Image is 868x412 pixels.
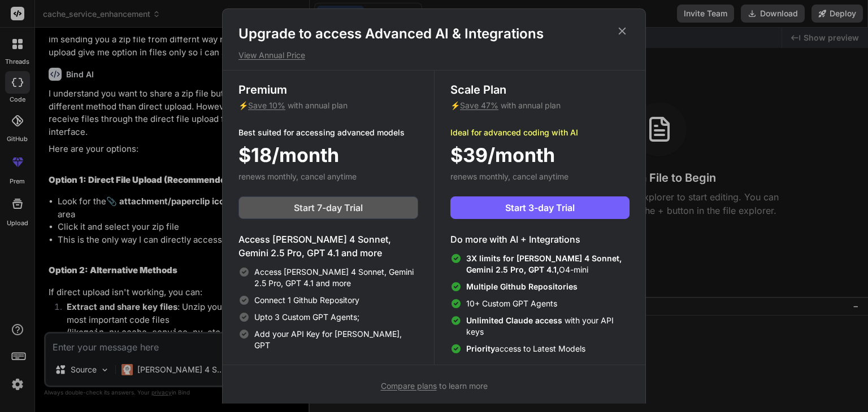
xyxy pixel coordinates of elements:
span: Multiple Github Repositories [466,282,578,291]
h3: Scale Plan [450,82,630,98]
span: renews monthly, cancel anytime [238,172,357,181]
span: to learn more [381,381,488,391]
span: Connect 1 Github Repository [254,295,359,306]
span: $39/month [450,141,555,169]
span: $18/month [238,141,339,169]
span: Start 3-day Trial [505,201,575,214]
span: Compare plans [381,381,437,391]
span: Priority [466,344,495,353]
span: O4-mini [466,253,630,275]
span: Upto 3 Custom GPT Agents; [254,312,359,323]
p: ⚡ with annual plan [450,100,630,111]
h3: Premium [238,82,418,98]
button: Start 7-day Trial [238,196,418,219]
h4: Access [PERSON_NAME] 4 Sonnet, Gemini 2.5 Pro, GPT 4.1 and more [238,233,418,260]
span: 3X limits for [PERSON_NAME] 4 Sonnet, Gemini 2.5 Pro, GPT 4.1, [466,253,622,274]
h1: Upgrade to access Advanced AI & Integrations [238,25,630,43]
p: View Annual Price [238,50,630,61]
span: Start 7-day Trial [294,201,363,214]
span: Save 47% [460,100,498,110]
span: 10+ Custom GPT Agents [466,298,557,309]
button: Start 3-day Trial [450,196,630,219]
p: Best suited for accessing advanced models [238,127,418,138]
span: Unlimited Claude access [466,315,565,325]
span: Access [PERSON_NAME] 4 Sonnet, Gemini 2.5 Pro, GPT 4.1 and more [254,266,418,289]
p: Ideal for advanced coding with AI [450,127,630,138]
span: access to Latest Models [466,343,585,354]
span: Add your API Key for [PERSON_NAME], GPT [254,328,418,351]
p: ⚡ with annual plan [238,100,418,111]
span: with your API keys [466,315,630,338]
span: renews monthly, cancel anytime [450,172,568,181]
h4: Do more with AI + Integrations [450,233,630,246]
span: Save 10% [248,100,285,110]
